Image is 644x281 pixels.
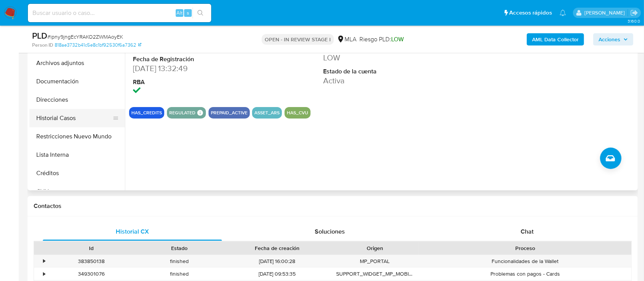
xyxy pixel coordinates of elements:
[136,255,224,268] div: finished
[176,9,183,16] span: Alt
[53,244,130,252] div: Id
[29,54,125,72] button: Archivos adjuntos
[141,244,218,252] div: Estado
[419,255,631,268] div: Funcionalidades de la Wallet
[47,33,123,41] span: # ipny9jngEcYRAKO2ZWMAoyEK
[55,42,141,49] a: 818ae3732b41c5e8c1bf92530f6a7362
[391,35,404,44] span: LOW
[337,35,356,44] div: MLA
[262,34,334,45] p: OPEN - IN REVIEW STAGE I
[424,244,626,252] div: Proceso
[32,29,47,42] b: PLD
[521,227,534,236] span: Chat
[47,268,136,280] div: 349301076
[527,33,584,45] button: AML Data Collector
[133,63,252,74] dd: [DATE] 13:32:49
[29,91,125,109] button: Direcciones
[29,164,125,182] button: Créditos
[331,255,419,268] div: MP_PORTAL
[560,10,566,16] a: Notificaciones
[584,9,628,16] p: marielabelen.cragno@mercadolibre.com
[336,244,414,252] div: Origen
[133,78,252,86] dt: RBA
[29,127,125,146] button: Restricciones Nuevo Mundo
[315,227,345,236] span: Soluciones
[136,268,224,280] div: finished
[43,258,45,265] div: •
[323,67,442,76] dt: Estado de la cuenta
[419,268,631,280] div: Problemas con pagos - Cards
[630,9,638,17] a: Salir
[43,270,45,278] div: •
[323,52,442,63] dd: LOW
[331,268,419,280] div: SUPPORT_WIDGET_MP_MOBILE
[47,255,136,268] div: 383850138
[359,35,404,44] span: Riesgo PLD:
[599,33,620,45] span: Acciones
[28,8,211,18] input: Buscar usuario o caso...
[116,227,149,236] span: Historial CX
[34,202,632,210] h1: Contactos
[593,33,633,45] button: Acciones
[29,72,125,91] button: Documentación
[223,255,331,268] div: [DATE] 16:00:28
[628,18,640,24] span: 3.160.0
[32,42,53,49] b: Person ID
[29,182,125,201] button: CVU
[29,109,119,127] button: Historial Casos
[532,33,579,45] b: AML Data Collector
[133,55,252,63] dt: Fecha de Registración
[187,9,189,16] span: s
[193,8,208,18] button: search-icon
[509,9,552,17] span: Accesos rápidos
[29,146,125,164] button: Lista Interna
[223,268,331,280] div: [DATE] 09:53:35
[229,244,325,252] div: Fecha de creación
[323,75,442,86] dd: Activa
